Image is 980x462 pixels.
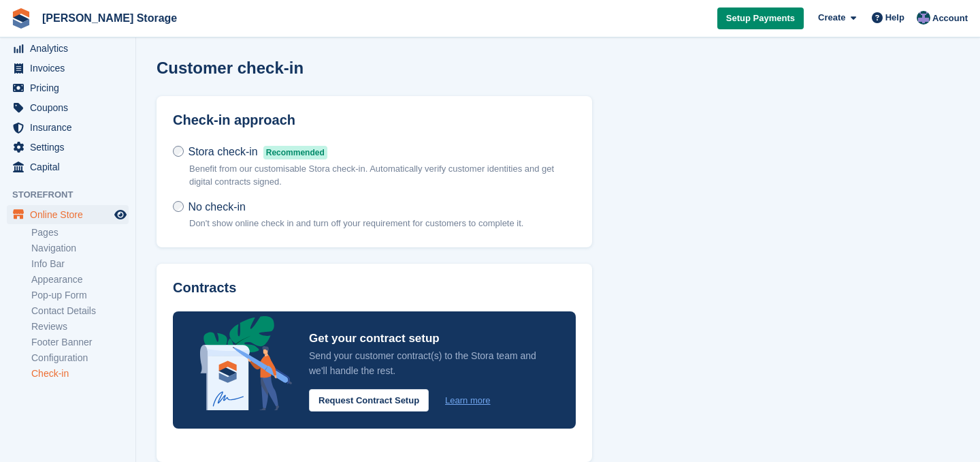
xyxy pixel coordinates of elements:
span: Create [818,11,845,25]
p: Benefit from our customisable Stora check-in. Automatically verify customer identities and get di... [189,162,576,189]
span: Coupons [30,98,112,117]
a: Navigation [31,242,129,255]
span: Help [885,11,904,25]
span: Account [932,12,968,25]
span: Storefront [12,188,135,202]
a: [PERSON_NAME] Storage [37,7,182,29]
h2: Check-in approach [173,112,576,128]
a: menu [7,59,129,78]
a: Contact Details [31,305,129,318]
a: Info Bar [31,258,129,271]
span: Insurance [30,118,112,137]
a: Preview store [112,206,129,223]
a: menu [7,39,129,58]
input: Stora check-inRecommended Benefit from our customisable Stora check-in. Automatically verify cust... [173,146,184,157]
span: Capital [30,157,112,176]
span: Setup Payments [726,12,795,25]
a: menu [7,98,129,117]
span: Settings [30,138,112,157]
a: Reviews [31,320,129,333]
a: menu [7,138,129,157]
a: menu [7,118,129,137]
a: Learn more [445,394,490,407]
a: menu [7,205,129,224]
a: Pages [31,226,129,239]
span: Invoices [30,59,112,78]
p: Don't show online check in and turn off your requirement for customers to complete it. [189,217,523,230]
p: Send your customer contract(s) to the Stora team and we'll handle the rest. [309,348,549,378]
h3: Contracts [173,280,576,296]
a: menu [7,78,129,97]
img: stora-icon-8386f47178a22dfd0bd8f6a31ec36ba5ce8667c1dd55bd0f319d3a0aa187defe.svg [11,8,31,29]
span: No check-in [188,201,245,213]
span: Recommended [263,146,327,159]
h1: Customer check-in [157,59,304,77]
button: Request Contract Setup [309,389,429,412]
a: Pop-up Form [31,289,129,302]
a: Footer Banner [31,336,129,349]
span: Stora check-in [188,146,257,157]
span: Online Store [30,205,112,224]
img: integrated-contracts-announcement-icon-4bcc16208f3049d2eff6d38435ce2bd7c70663ee5dfbe56b0d99acac82... [200,316,293,410]
input: No check-in Don't show online check in and turn off your requirement for customers to complete it. [173,201,184,212]
a: Appearance [31,273,129,286]
img: Nick Pain [917,11,930,25]
p: Get your contract setup [309,328,549,348]
span: Analytics [30,39,112,58]
a: Setup Payments [717,7,804,30]
a: menu [7,157,129,176]
a: Check-in [31,367,129,380]
span: Pricing [30,78,112,97]
a: Configuration [31,352,129,365]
